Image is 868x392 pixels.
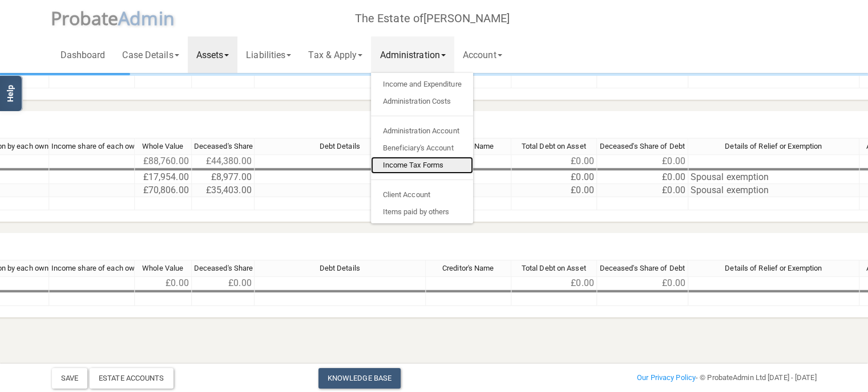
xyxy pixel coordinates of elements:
[637,373,696,382] a: Our Privacy Policy
[522,142,586,150] span: Total Debt on Asset
[188,36,238,73] a: Assets
[371,157,473,174] a: Income Tax Forms
[300,36,371,73] a: Tax & Apply
[511,154,597,168] td: £0.00
[90,368,173,389] div: Estate Accounts
[114,36,187,73] a: Case Details
[688,184,859,197] td: Spousal exemption
[597,276,688,290] td: £0.00
[454,36,511,73] a: Account
[52,36,114,73] a: Dashboard
[192,276,255,290] td: £0.00
[135,184,192,197] td: £70,806.00
[51,6,119,30] span: P
[62,6,119,30] span: robate
[192,154,255,168] td: £44,380.00
[597,154,688,168] td: £0.00
[142,142,183,150] span: Whole Value
[194,264,253,272] span: Deceased's Share
[597,171,688,184] td: £0.00
[52,368,87,389] button: Save
[142,264,183,272] span: Whole Value
[522,264,586,272] span: Total Debt on Asset
[319,142,360,150] span: Debt Details
[194,142,253,150] span: Deceased's Share
[135,171,192,184] td: £17,954.00
[599,264,684,272] span: Deceased's Share of Debt
[371,186,473,203] a: Client Account
[371,122,473,140] a: Administration Account
[371,76,473,93] a: Income and Expenditure
[442,264,494,272] span: Creditor's Name
[511,276,597,290] td: £0.00
[319,264,360,272] span: Debt Details
[51,142,146,150] span: Income share of each owner
[192,184,255,197] td: £35,403.00
[511,184,597,197] td: £0.00
[118,6,175,30] span: A
[135,276,192,290] td: £0.00
[371,140,473,157] a: Beneficiary's Account
[237,36,300,73] a: Liabilities
[192,171,255,184] td: £8,977.00
[371,36,454,73] a: Administration
[564,371,825,385] div: - © ProbateAdmin Ltd [DATE] - [DATE]
[130,6,174,30] span: dmin
[371,93,473,110] a: Administration Costs
[688,171,859,184] td: Spousal exemption
[135,154,192,168] td: £88,760.00
[725,264,822,272] span: Details of Relief or Exemption
[511,171,597,184] td: £0.00
[318,368,401,389] a: Knowledge Base
[371,203,473,220] a: Items paid by others
[51,264,146,272] span: Income share of each owner
[599,142,684,150] span: Deceased's Share of Debt
[597,184,688,197] td: £0.00
[725,142,822,150] span: Details of Relief or Exemption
